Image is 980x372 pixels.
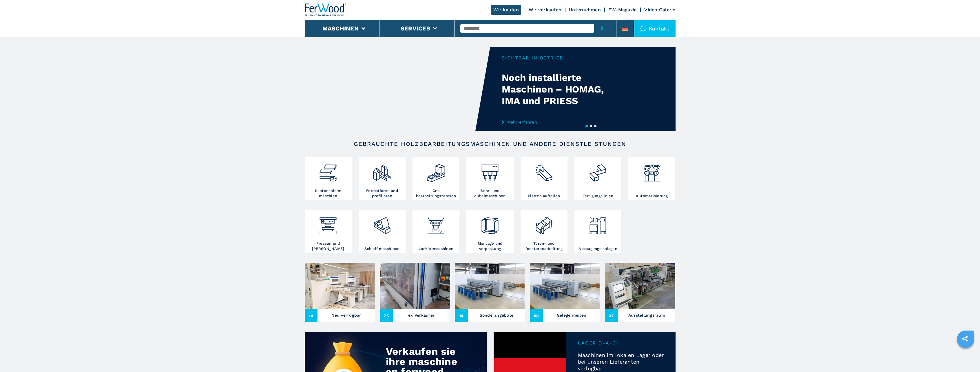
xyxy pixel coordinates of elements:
a: Cnc bearbeitungszentren [413,157,459,200]
h3: Cnc bearbeitungszentren [414,188,458,199]
img: verniciatura_1.png [426,211,446,236]
img: lavorazione_porte_finestre_2.png [534,211,554,236]
div: Kontakt [634,20,676,37]
button: 2 [590,125,592,127]
img: levigatrici_2.png [372,211,392,236]
h3: Ausstellungsraum [628,311,665,319]
a: Wir kaufen [491,5,521,15]
h3: Automatisierung [636,193,668,199]
a: sharethis [958,331,972,346]
h3: Fertigungslinien [583,193,614,199]
a: FW-Magazin [608,7,637,12]
h3: Kantenanleim maschien [306,188,350,199]
a: Platten aufteilen [521,157,567,200]
img: Gelegenheiten [530,263,600,309]
a: Montage und verpackung [466,210,513,253]
img: foratrici_inseritrici_2.png [480,159,500,183]
h3: Gelegenheiten [557,311,586,319]
h3: Sonderangebote [480,311,514,319]
button: 1 [585,125,588,127]
span: 14 [455,309,468,322]
button: 3 [594,125,596,127]
h3: Lackiermaschinen [419,246,453,251]
img: Sonderangebote [455,263,525,309]
a: Bohr- und dübelmaschinen [466,157,513,200]
h3: Formatieren und profilieren [360,188,404,199]
a: Wir verkaufen [529,7,561,12]
a: Ausstellungsraum37Ausstellungsraum [605,263,675,322]
img: Neu verfügbar [305,263,375,309]
span: 37 [605,309,618,322]
img: ex Verkäufer [380,263,450,309]
a: Fertigungslinien [574,157,621,200]
span: 75 [380,309,393,322]
a: Kantenanleim maschien [305,157,352,200]
a: Automatisierung [628,157,675,200]
button: Maschinen [322,25,359,32]
img: centro_di_lavoro_cnc_2.png [426,159,446,183]
h3: Absaugungs anlagen [578,246,617,251]
span: 14 [305,309,318,322]
a: Schleif maschinen [359,210,406,253]
video: Your browser does not support the video tag. [305,47,490,131]
img: pressa-strettoia.png [318,211,338,236]
h3: Türen- und fensterbearbeitung [522,241,566,251]
a: Lackiermaschinen [413,210,459,253]
h3: Neu verfügbar [331,311,361,319]
img: Kontakt [640,26,646,31]
img: automazione.png [642,159,662,183]
img: Ferwood [305,3,346,16]
h3: Platten aufteilen [528,193,560,199]
a: Gelegenheiten48Gelegenheiten [530,263,600,322]
a: ex Verkäufer 75ex Verkäufer [380,263,450,322]
a: Video Galerie [644,7,675,12]
a: Unternehmen [569,7,601,12]
button: submit-button [594,20,610,37]
h3: ex Verkäufer [408,311,435,319]
a: Neu verfügbar 14Neu verfügbar [305,263,375,322]
img: squadratrici_2.png [372,159,392,183]
h3: Schleif maschinen [364,246,399,251]
h3: Montage und verpackung [468,241,512,251]
h2: Gebrauchte Holzbearbeitungsmaschinen und andere Dienstleistungen [323,140,657,147]
a: Pressen und [PERSON_NAME] [305,210,352,253]
img: sezionatrici_2.png [534,159,554,183]
button: Services [401,25,430,32]
h3: Bohr- und dübelmaschinen [468,188,512,199]
span: 48 [530,309,543,322]
a: Türen- und fensterbearbeitung [521,210,567,253]
a: Absaugungs anlagen [574,210,621,253]
a: Formatieren und profilieren [359,157,406,200]
img: linee_di_produzione_2.png [588,159,608,183]
h3: Pressen und [PERSON_NAME] [306,241,350,251]
a: Sonderangebote 14Sonderangebote [455,263,525,322]
img: montaggio_imballaggio_2.png [480,211,500,236]
img: Ausstellungsraum [605,263,675,309]
a: Mehr erfahren [502,120,615,124]
img: aspirazione_1.png [588,211,608,236]
img: bordatrici_1.png [318,159,338,183]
